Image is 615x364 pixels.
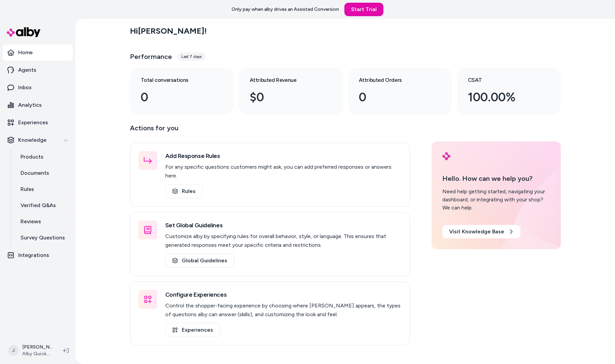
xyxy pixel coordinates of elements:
a: Global Guidelines [165,254,234,268]
img: alby Logo [7,27,40,37]
a: Start Trial [344,3,383,16]
p: Actions for you [130,123,410,139]
p: [PERSON_NAME] [22,344,53,351]
h3: Total conversations [141,76,212,84]
div: 0 [141,88,212,106]
a: Experiences [165,323,220,337]
p: Customize alby by specifying rules for overall behavior, style, or language. This ensures that ge... [165,232,402,250]
p: For any specific questions customers might ask, you can add preferred responses or answers here. [165,163,402,180]
div: 100.00% [468,88,539,106]
a: Attributed Revenue $0 [239,68,343,114]
a: Experiences [3,114,73,131]
a: Integrations [3,247,73,263]
a: Verified Q&As [14,197,73,213]
a: Reviews [14,213,73,230]
h3: Attributed Orders [359,76,430,84]
p: Agents [18,66,36,74]
a: Visit Knowledge Base [442,225,520,238]
p: Knowledge [18,136,46,144]
p: Rules [21,185,34,193]
p: Integrations [18,251,49,259]
img: alby Logo [442,152,450,160]
div: 0 [359,88,430,106]
h3: Attributed Revenue [250,76,321,84]
span: Alby QuickStart Store [22,351,53,357]
p: Verified Q&As [21,201,56,209]
a: Products [14,149,73,165]
h3: Set Global Guidelines [165,221,402,230]
p: Products [21,153,43,161]
a: Attributed Orders 0 [348,68,452,114]
p: Survey Questions [21,234,65,242]
span: J [8,345,19,356]
p: Hello. How can we help you? [442,173,550,184]
div: Need help getting started, navigating your dashboard, or integrating with your shop? We can help. [442,188,550,212]
button: J[PERSON_NAME]Alby QuickStart Store [4,340,58,361]
div: $0 [250,88,321,106]
p: Only pay when alby drives an Assisted Conversion [232,6,339,13]
h3: Performance [130,52,172,61]
h3: Add Response Rules [165,151,402,161]
p: Home [18,48,33,57]
p: Reviews [21,218,41,226]
button: Knowledge [3,132,73,148]
a: Agents [3,62,73,78]
p: Experiences [18,119,48,127]
a: Rules [14,181,73,197]
a: Survey Questions [14,230,73,246]
h2: Hi [PERSON_NAME] ! [130,26,207,36]
p: Documents [21,169,49,177]
p: Control the shopper-facing experience by choosing where [PERSON_NAME] appears, the types of quest... [165,301,402,319]
a: Total conversations 0 [130,68,234,114]
h3: CSAT [468,76,539,84]
a: Rules [165,184,203,198]
div: Last 7 days [177,53,206,61]
a: Analytics [3,97,73,113]
p: Inbox [18,84,32,92]
a: Inbox [3,79,73,96]
a: Documents [14,165,73,181]
h3: Configure Experiences [165,290,402,299]
p: Analytics [18,101,42,109]
a: Home [3,44,73,61]
a: CSAT 100.00% [457,68,561,114]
